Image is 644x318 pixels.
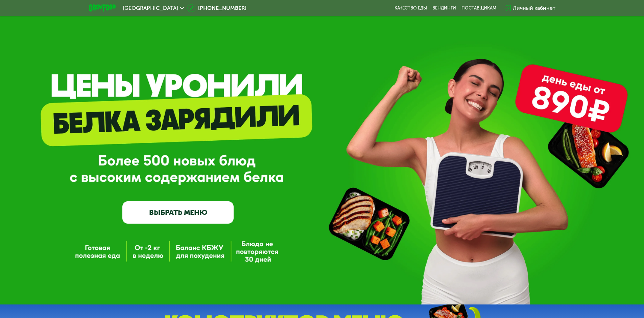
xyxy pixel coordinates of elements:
div: Личный кабинет [513,4,555,12]
a: Вендинги [432,5,456,11]
a: [PHONE_NUMBER] [187,4,246,12]
a: Качество еды [395,5,427,11]
a: ВЫБРАТЬ МЕНЮ [122,201,234,224]
div: поставщикам [461,5,496,11]
span: [GEOGRAPHIC_DATA] [123,5,178,11]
